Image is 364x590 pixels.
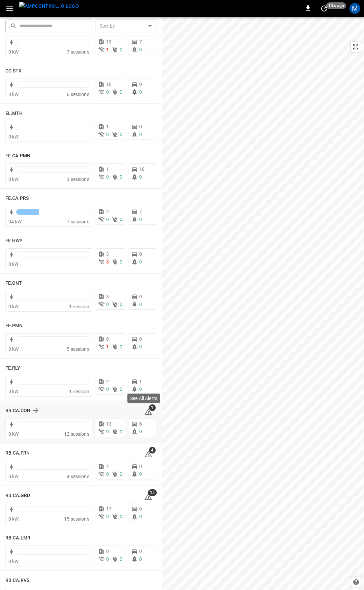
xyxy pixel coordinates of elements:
[139,217,142,222] span: 0
[8,177,19,182] span: 0 kW
[5,365,21,372] h6: FE.RLY
[350,3,360,14] div: profile-icon
[139,174,142,180] span: 0
[120,344,122,349] span: 0
[5,195,29,202] h6: FE.CA.PRS
[5,492,30,499] h6: RB.CA.GRD
[106,421,112,427] span: 13
[106,386,109,392] span: 0
[139,471,142,477] span: 0
[130,395,157,402] p: See All Alerts
[139,209,142,214] span: 7
[120,217,122,222] span: 0
[106,82,112,87] span: 10
[8,304,19,309] span: 0 kW
[64,431,89,437] span: 12 sessions
[106,209,109,214] span: 2
[8,134,19,139] span: 0 kW
[139,47,142,52] span: 0
[8,261,19,267] span: 0 kW
[139,251,142,257] span: 0
[67,92,89,97] span: 6 sessions
[67,346,89,352] span: 5 sessions
[8,516,19,522] span: 0 kW
[106,259,109,265] span: 3
[139,259,142,265] span: 0
[120,302,122,307] span: 0
[139,39,142,44] span: 7
[5,237,23,245] h6: FE.HWY
[67,219,89,224] span: 7 sessions
[106,89,109,95] span: 0
[8,49,19,55] span: 0 kW
[106,174,109,180] span: 0
[106,124,109,129] span: 1
[5,407,30,414] h6: RB.CA.CON
[5,322,23,330] h6: FE.PMN
[67,49,89,55] span: 7 sessions
[139,132,142,137] span: 0
[106,506,112,511] span: 17
[120,514,122,519] span: 0
[139,429,142,434] span: 0
[139,421,142,427] span: 6
[139,124,142,129] span: 0
[120,429,122,434] span: 0
[106,344,109,349] span: 1
[162,17,364,590] canvas: Map
[106,251,109,257] span: 3
[67,474,89,479] span: 4 sessions
[5,449,30,457] h6: RB.CA.FRN
[139,336,142,342] span: 0
[319,3,330,14] button: set refresh interval
[8,389,19,394] span: 0 kW
[106,39,112,44] span: 13
[139,294,142,299] span: 0
[149,404,156,411] span: 1
[106,294,109,299] span: 3
[106,556,109,562] span: 0
[139,166,145,172] span: 10
[106,217,109,222] span: 0
[139,379,142,384] span: 1
[5,110,23,117] h6: EL.MTH
[69,389,89,394] span: 1 session
[8,92,19,97] span: 0 kW
[139,549,142,554] span: 0
[139,344,142,349] span: 0
[106,549,109,554] span: 0
[139,302,142,307] span: 0
[8,219,22,224] span: 94 kW
[120,174,122,180] span: 0
[120,47,122,52] span: 0
[120,471,122,477] span: 0
[8,559,19,564] span: 0 kW
[5,67,22,75] h6: CC.STK
[139,89,142,95] span: 0
[149,447,156,454] span: 4
[139,82,142,87] span: 0
[139,514,142,519] span: 0
[120,89,122,95] span: 0
[139,464,142,469] span: 0
[106,429,109,434] span: 0
[106,464,109,469] span: 4
[148,489,157,496] span: 15
[8,431,19,437] span: 0 kW
[5,534,30,542] h6: RB.CA.LMR
[106,47,109,52] span: 1
[106,302,109,307] span: 0
[139,556,142,562] span: 0
[5,577,29,584] h6: RB.CA.RVS
[139,386,142,392] span: 0
[120,132,122,137] span: 0
[19,2,79,10] img: ampcontrol.io logo
[120,386,122,392] span: 0
[106,514,109,519] span: 0
[326,2,346,9] span: 10 s ago
[106,336,109,342] span: 8
[5,280,22,287] h6: FE.ONT
[120,259,122,265] span: 0
[8,346,19,352] span: 0 kW
[106,471,109,477] span: 0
